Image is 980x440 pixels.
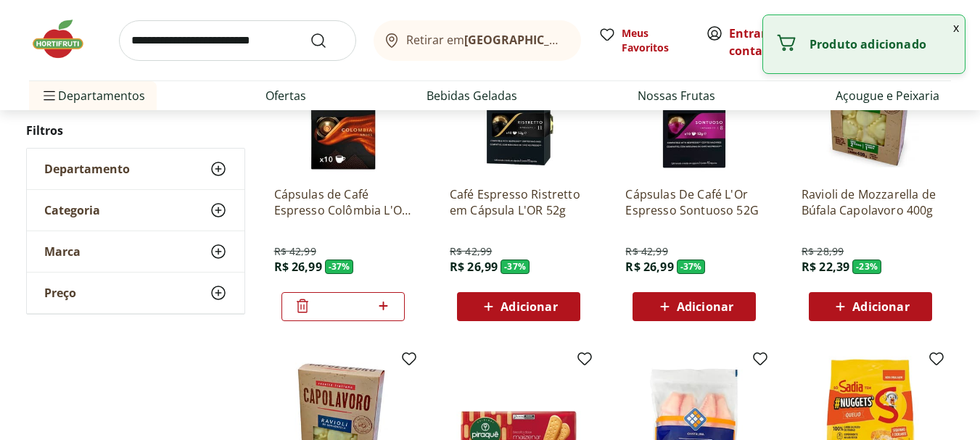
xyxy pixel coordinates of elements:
span: Marca [44,244,81,259]
span: Departamento [44,162,130,176]
a: Ofertas [265,87,306,104]
a: Cápsulas De Café L'Or Espresso Sontuoso 52G [625,186,763,218]
a: Entrar [729,25,766,41]
a: Ravioli de Mozzarella de Búfala Capolavoro 400g [802,186,939,218]
a: Criar conta [729,25,809,59]
img: Hortifruti [29,17,102,61]
b: [GEOGRAPHIC_DATA]/[GEOGRAPHIC_DATA] [464,32,709,48]
button: Marca [27,231,244,272]
span: Departamentos [41,78,145,113]
button: Retirar em[GEOGRAPHIC_DATA]/[GEOGRAPHIC_DATA] [374,20,581,61]
span: - 37 % [325,260,354,274]
span: R$ 26,99 [625,259,673,275]
input: search [119,20,356,61]
button: Adicionar [809,292,932,321]
span: Adicionar [677,301,733,312]
span: R$ 42,99 [274,244,316,259]
button: Adicionar [457,292,580,321]
span: R$ 42,99 [450,244,492,259]
span: R$ 28,99 [802,244,844,259]
span: Retirar em [406,33,567,46]
span: R$ 42,99 [625,244,667,259]
h2: Filtros [26,116,245,145]
a: Cápsulas de Café Espresso Colômbia L'OR 52g [274,186,412,218]
span: Categoria [44,203,100,217]
button: Adicionar [633,292,756,321]
a: Café Espresso Ristretto em Cápsula L'OR 52g [450,186,588,218]
button: Fechar notificação [947,15,965,40]
span: Preço [44,286,76,300]
button: Submit Search [310,32,345,49]
span: Meus Favoritos [622,26,688,55]
a: Meus Favoritos [598,26,688,55]
span: - 37 % [677,260,706,274]
a: Bebidas Geladas [427,87,517,104]
button: Categoria [27,190,244,231]
span: R$ 26,99 [274,259,322,275]
span: R$ 26,99 [450,259,498,275]
span: Adicionar [852,301,909,312]
span: R$ 22,39 [802,259,849,275]
button: Preço [27,273,244,313]
span: - 37 % [501,260,530,274]
button: Menu [41,78,58,113]
a: Açougue e Peixaria [836,87,939,104]
span: Adicionar [501,301,557,312]
a: Nossas Frutas [638,87,715,104]
p: Produto adicionado [810,37,953,51]
button: Departamento [27,149,244,189]
span: ou [729,25,794,59]
span: - 23 % [852,260,881,274]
